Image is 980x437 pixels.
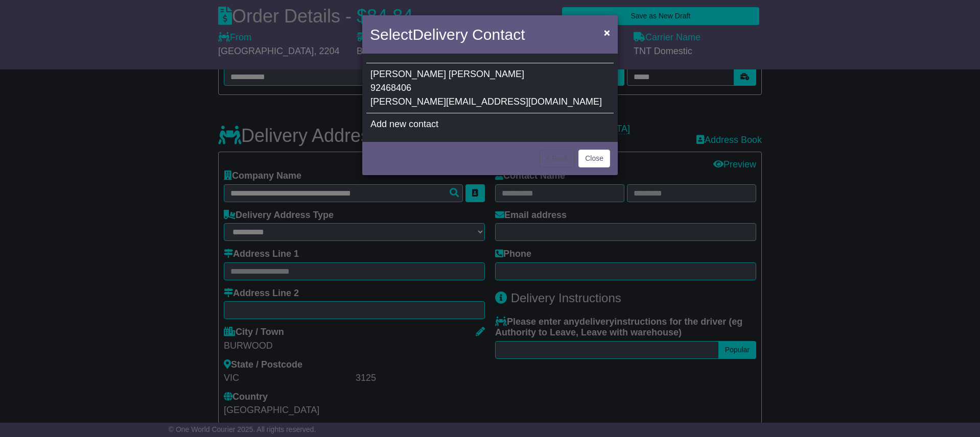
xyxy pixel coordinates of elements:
button: Close [578,150,610,167]
span: [PERSON_NAME] [370,69,446,79]
span: Contact [472,26,525,43]
button: < Back [540,150,575,167]
span: Add new contact [370,119,438,129]
span: 92468406 [370,83,411,93]
span: [PERSON_NAME] [449,69,524,79]
h4: Select [370,23,525,46]
span: Delivery [412,26,468,43]
button: Close [599,22,615,43]
span: × [604,27,610,38]
span: [PERSON_NAME][EMAIL_ADDRESS][DOMAIN_NAME] [370,96,602,107]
